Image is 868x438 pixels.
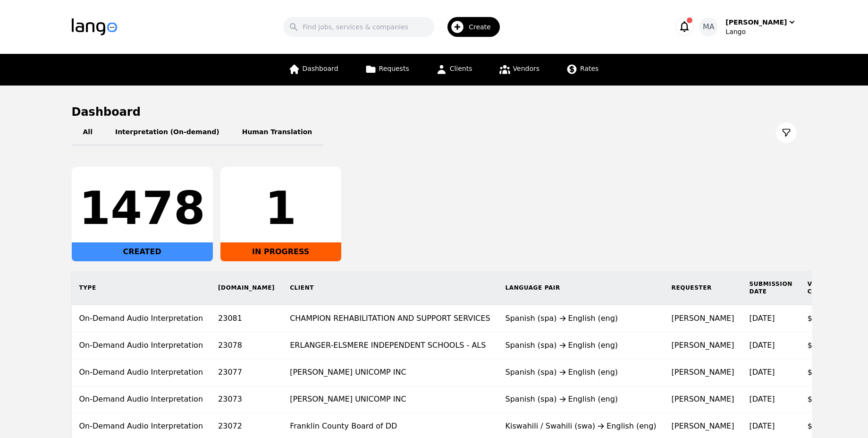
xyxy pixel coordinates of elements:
button: Human Translation [231,120,324,146]
a: Requests [359,54,415,86]
button: Interpretation (On-demand) [104,120,231,146]
td: [PERSON_NAME] [664,332,742,359]
span: Requests [379,65,409,72]
th: Submission Date [742,271,800,305]
div: CREATED [72,242,213,261]
img: Logo [72,18,117,35]
th: Language Pair [498,271,664,305]
div: Kiswahili / Swahili (swa) English (eng) [506,421,657,432]
a: Vendors [493,54,545,86]
div: 1 [228,186,334,231]
td: On-Demand Audio Interpretation [72,359,211,386]
div: [PERSON_NAME] [725,17,787,27]
time: [DATE] [749,421,775,430]
td: [PERSON_NAME] [664,359,742,386]
button: Filter [776,122,797,143]
span: Rates [580,65,598,72]
span: Create [469,22,497,32]
td: [PERSON_NAME] UNICOMP INC [282,359,497,386]
h1: Dashboard [72,104,797,120]
td: 23078 [211,332,282,359]
time: [DATE] [749,341,775,350]
td: [PERSON_NAME] [664,386,742,413]
th: Requester [664,271,742,305]
span: Clients [450,65,472,72]
time: [DATE] [749,368,775,377]
td: [PERSON_NAME] UNICOMP INC [282,386,497,413]
div: Lango [725,27,796,36]
th: [DOMAIN_NAME] [211,271,282,305]
td: [PERSON_NAME] [664,305,742,332]
td: $0.91 [800,332,844,359]
button: All [72,120,104,146]
td: 23073 [211,386,282,413]
td: On-Demand Audio Interpretation [72,305,211,332]
td: On-Demand Audio Interpretation [72,386,211,413]
td: $0.85 [800,359,844,386]
a: Rates [560,54,604,86]
td: 23081 [211,305,282,332]
div: Spanish (spa) English (eng) [506,313,657,324]
td: CHAMPION REHABILITATION AND SUPPORT SERVICES [282,305,497,332]
th: Client [282,271,497,305]
div: Spanish (spa) English (eng) [506,340,657,351]
div: Spanish (spa) English (eng) [506,394,657,405]
button: MA[PERSON_NAME]Lango [699,17,796,36]
span: MA [703,21,715,33]
div: Spanish (spa) English (eng) [506,367,657,378]
div: IN PROGRESS [220,242,341,261]
a: Clients [430,54,478,86]
td: $0.00 [800,305,844,332]
td: $4.63 [800,386,844,413]
input: Find jobs, services & companies [283,17,434,37]
time: [DATE] [749,395,775,404]
td: On-Demand Audio Interpretation [72,332,211,359]
td: ERLANGER-ELSMERE INDEPENDENT SCHOOLS - ALS [282,332,497,359]
time: [DATE] [749,314,775,323]
td: 23077 [211,359,282,386]
span: Vendors [513,65,539,72]
th: Vendor Cost [800,271,844,305]
span: Dashboard [303,65,338,72]
th: Type [72,271,211,305]
a: Dashboard [283,54,344,86]
div: 1478 [79,186,205,231]
button: Create [434,13,506,41]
